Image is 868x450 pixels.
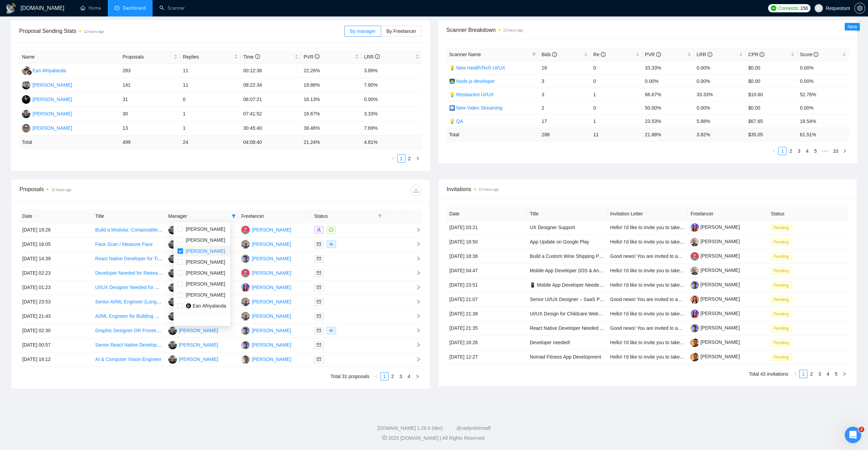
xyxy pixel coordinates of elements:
[168,326,177,335] img: AS
[241,78,301,92] td: 08:22:34
[315,54,320,59] span: info-circle
[241,341,250,349] img: MP
[397,372,405,380] li: 3
[797,88,849,101] td: 52.78%
[241,270,291,275] a: DB[PERSON_NAME]
[168,313,218,318] a: AS[PERSON_NAME]
[690,239,740,244] a: [PERSON_NAME]
[120,92,180,107] td: 31
[778,147,787,155] li: 1
[690,324,699,333] img: c1qrm7vV4WvEeVS0e--M40JV3Z1lcNt3CycQ4ky34xw_WCwHbmw3i7BZVjR_wyEgGO
[33,81,72,89] div: [PERSON_NAME]
[411,188,421,193] span: download
[252,255,291,262] div: [PERSON_NAME]
[241,269,250,277] img: DB
[841,147,849,155] button: right
[33,124,72,132] div: [PERSON_NAME]
[317,271,321,275] span: mail
[168,356,218,362] a: AS[PERSON_NAME]
[771,238,791,246] span: Pending
[241,326,250,335] img: MP
[317,242,321,246] span: mail
[690,311,740,316] a: [PERSON_NAME]
[252,284,291,291] div: [PERSON_NAME]
[374,374,378,378] span: left
[241,342,291,347] a: MP[PERSON_NAME]
[746,88,797,101] td: $10.60
[186,248,225,254] span: [PERSON_NAME]
[180,78,241,92] td: 11
[168,284,218,290] a: AS[PERSON_NAME]
[797,61,849,74] td: 0.00%
[168,269,177,277] img: AS
[122,53,172,61] span: Proposals
[27,70,32,75] img: gigradar-bm.png
[317,285,321,289] span: mail
[329,228,333,232] span: message
[241,298,250,306] img: PG
[381,373,388,380] a: 1
[530,297,632,302] a: Senior UI/UX Designer – SaaS Polish (Phase 1)
[530,354,601,360] a: Nomad Fitness App Development
[746,74,797,88] td: $0.00
[530,268,675,273] a: Mobile App Developer (iOS & Android) for Firearm Training MVP App
[746,61,797,74] td: $0.00
[361,78,422,92] td: 7.80%
[645,52,661,57] span: PVR
[840,370,848,378] button: right
[22,82,72,87] a: VL[PERSON_NAME]
[376,211,383,221] span: filter
[808,370,815,378] a: 2
[186,292,225,298] span: [PERSON_NAME]
[771,268,794,273] a: Pending
[120,78,180,92] td: 141
[690,282,740,287] a: [PERSON_NAME]
[22,67,66,73] a: EAEan Afriyalanda
[771,339,791,347] span: Pending
[252,240,291,248] div: [PERSON_NAME]
[842,372,846,376] span: right
[95,357,161,362] a: AI & Computer Vision Engineer
[771,325,794,331] a: Pending
[186,226,225,232] span: [PERSON_NAME]
[317,328,321,333] span: mail
[186,237,225,243] span: [PERSON_NAME]
[391,157,395,161] span: left
[642,74,694,88] td: 0.00%
[819,147,830,155] li: Next 5 Pages
[539,74,591,88] td: 3
[22,95,30,104] img: AK
[22,125,72,130] a: IK[PERSON_NAME]
[241,356,291,362] a: VS[PERSON_NAME]
[186,270,225,276] span: [PERSON_NAME]
[115,5,119,10] span: dashboard
[771,310,791,318] span: Pending
[771,325,791,332] span: Pending
[772,149,776,153] span: left
[694,88,746,101] td: 33.33%
[593,52,606,57] span: Re
[694,61,746,74] td: 0.00%
[411,185,422,196] button: download
[532,52,536,57] span: filter
[793,372,797,376] span: left
[168,327,218,333] a: AS[PERSON_NAME]
[446,26,849,34] span: Scanner Breakdown
[95,313,278,319] a: AI/ML Engineer for Building DELI – DeliPal’s Core AI Engine (Long-Term Growth Role)
[168,270,218,275] a: AS[PERSON_NAME]
[816,370,824,378] li: 3
[855,5,865,11] span: setting
[304,54,320,60] span: PVR
[530,225,575,230] a: UX Designer Support
[530,253,720,259] a: Build a Custom Wine Shipping Platform: API Integrations + Unified UI (Alcohol Fulfillment)
[803,147,811,155] li: 4
[642,61,694,74] td: 33.33%
[241,313,291,318] a: PG[PERSON_NAME]
[414,154,422,163] li: Next Page
[95,342,292,348] a: Senior React Native Developer for AI [MEDICAL_DATA] App (iOS/Android, TypeScript, Expo)
[168,341,177,349] img: AS
[241,241,291,247] a: PG[PERSON_NAME]
[375,54,380,59] span: info-circle
[95,227,299,233] a: Build a Modular, Composable SaaS ERP Platform (Cloud-Native, Multi-Tenant, Industry Flexible)
[168,299,218,304] a: AS[PERSON_NAME]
